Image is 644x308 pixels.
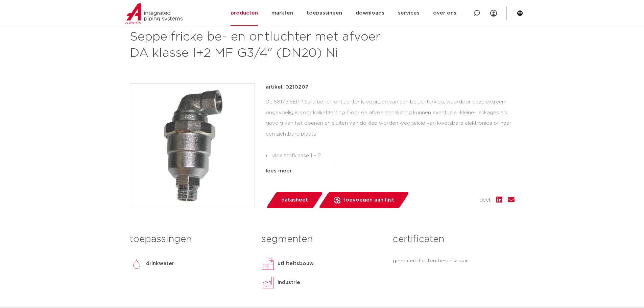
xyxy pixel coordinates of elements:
[393,257,514,265] p: geen certificaten beschikbaar
[130,29,384,62] h1: Seppelfricke be- en ontluchter met afvoer DA klasse 1+2 MF G3/4" (DN20) Ni
[261,233,383,246] h3: segmenten
[266,167,515,175] div: lees meer
[130,233,251,246] h3: toepassingen
[278,279,300,287] p: industrie
[266,150,515,161] li: vloeistofklasse 1 + 2
[261,257,275,270] img: utiliteitsbouw
[266,83,308,91] p: artikel: 0210207
[261,276,275,289] img: industrie
[266,192,323,208] a: datasheet
[278,260,314,268] p: utiliteitsbouw
[266,97,515,164] div: De S8175 SEPP Safe be- en ontluchter is voorzien van een beluchterklep, waardoor deze extreem ong...
[130,84,255,208] img: Product Image for Seppelfricke be- en ontluchter met afvoer DA klasse 1+2 MF G3/4" (DN20) Ni
[266,161,515,172] li: maximale beluchting: 14 l/s
[393,233,514,246] h3: certificaten
[146,260,174,268] p: drinkwater
[281,195,308,206] span: datasheet
[130,257,143,270] img: drinkwater
[479,196,491,204] span: deel:
[343,195,394,206] span: toevoegen aan lijst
